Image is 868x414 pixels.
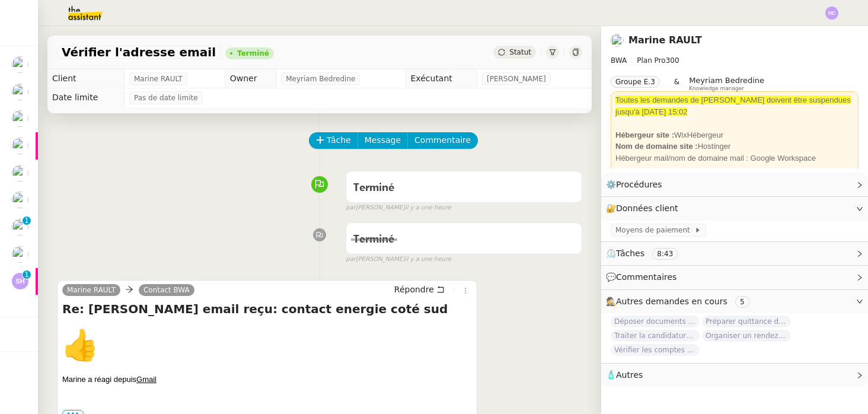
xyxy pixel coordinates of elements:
span: 300 [666,56,679,65]
img: users%2FKPVW5uJ7nAf2BaBJPZnFMauzfh73%2Favatar%2FDigitalCollectionThumbnailHandler.jpeg [12,192,28,208]
span: Traiter la candidature de stage [611,330,700,342]
p: 👍 [62,323,472,368]
span: Autres [616,370,643,380]
span: Terminé [353,183,394,193]
div: WixHébergeur [615,129,854,141]
button: Commentaire [407,132,478,149]
span: Données client [616,203,678,213]
td: Date limite [47,88,124,107]
nz-badge-sup: 1 [23,270,31,279]
button: Message [358,132,408,149]
div: 🔐Données client [601,197,868,220]
span: il y a une heure [405,203,451,213]
app-user-label: Knowledge manager [689,76,764,91]
div: ⚙️Procédures [601,173,868,196]
img: users%2Fa6PbEmLwvGXylUqKytRPpDpAx153%2Favatar%2Ffanny.png [12,56,28,73]
span: & [674,76,679,91]
nz-tag: 5 [735,296,749,308]
p: 1 [24,270,29,281]
div: Terminé [237,50,269,57]
span: Terminé [353,234,394,245]
td: Owner [225,69,276,88]
span: Meyriam Bedredine [689,76,764,85]
nz-tag: 8:43 [652,248,678,260]
img: users%2FKPVW5uJ7nAf2BaBJPZnFMauzfh73%2Favatar%2FDigitalCollectionThumbnailHandler.jpeg [12,165,28,181]
strong: Nom de domaine site : [615,142,698,151]
span: ⚙️ [606,178,668,192]
nz-badge-sup: 1 [23,216,31,225]
nz-tag: Groupe E.3 [611,76,660,88]
span: ⏲️ [606,249,688,258]
span: 🧴 [606,370,643,380]
img: svg [12,273,28,289]
td: Exécutant [406,69,477,88]
span: Knowledge manager [689,85,744,92]
img: users%2Fo4K84Ijfr6OOM0fa5Hz4riIOf4g2%2Favatar%2FChatGPT%20Image%201%20aou%CC%82t%202025%2C%2010_2... [12,219,28,235]
p: 1 [24,216,29,227]
div: Hostinger [615,141,854,152]
span: il y a une heure [405,254,451,265]
span: Préparer quittance de loyer pour le Héron [702,316,791,327]
span: Plan Pro [637,56,665,65]
a: Contact BWA [139,285,194,295]
span: Répondre [394,284,434,295]
span: BWA [611,56,627,65]
small: [PERSON_NAME] [346,203,451,213]
p: Marine a réagi depuis [62,374,472,386]
span: Déposer documents sur espace OPCO [611,316,700,327]
span: Commentaires [616,272,676,282]
span: Autres demandes en cours [616,297,727,306]
button: Répondre [390,283,449,296]
div: 🧴Autres [601,364,868,387]
span: Message [365,133,401,147]
span: Marine RAULT [134,73,183,85]
a: Marine RAULT [628,34,702,46]
button: Tâche [309,132,358,149]
span: Vérifier les comptes bancaires et éditer la quittance - 1 septembre 2025 [611,344,700,356]
span: Toutes les demandes de [PERSON_NAME] doivent être suspendues jusqu'à [DATE] 15:02 [615,95,851,116]
span: 💬 [606,272,682,282]
span: [PERSON_NAME] [487,73,546,85]
h4: Re: [PERSON_NAME] email reçu: contact energie coté sud [62,301,472,317]
span: Tâches [616,249,644,258]
span: Organiser un rendez-vous sur site [702,330,791,342]
div: ⏲️Tâches 8:43 [601,242,868,265]
span: 🕵️ [606,297,754,306]
div: 🕵️Autres demandes en cours 5 [601,290,868,313]
img: users%2FKPVW5uJ7nAf2BaBJPZnFMauzfh73%2Favatar%2FDigitalCollectionThumbnailHandler.jpeg [12,84,28,100]
small: [PERSON_NAME] [346,254,451,265]
span: Procédures [616,180,662,189]
span: par [346,254,356,265]
span: 🔐 [606,202,683,215]
img: users%2Fa6PbEmLwvGXylUqKytRPpDpAx153%2Favatar%2Ffanny.png [12,110,28,127]
span: Moyens de paiement [615,224,694,236]
img: svg [825,7,838,20]
span: par [346,203,356,213]
span: Meyriam Bedredine [286,73,355,85]
strong: Hébergeur site : [615,130,674,139]
span: Statut [509,48,531,56]
span: Pas de date limite [134,92,198,104]
img: users%2Fo4K84Ijfr6OOM0fa5Hz4riIOf4g2%2Favatar%2FChatGPT%20Image%201%20aou%CC%82t%202025%2C%2010_2... [12,246,28,263]
img: users%2Fo4K84Ijfr6OOM0fa5Hz4riIOf4g2%2Favatar%2FChatGPT%20Image%201%20aou%CC%82t%202025%2C%2010_2... [12,138,28,154]
div: 💬Commentaires [601,266,868,289]
span: Tâche [327,133,351,147]
a: Gmail [136,375,157,384]
div: Hébergeur mail/nom de domaine mail : Google Workspace [615,152,854,164]
span: Commentaire [414,133,471,147]
span: Vérifier l'adresse email [62,46,216,58]
img: users%2Fo4K84Ijfr6OOM0fa5Hz4riIOf4g2%2Favatar%2FChatGPT%20Image%201%20aou%CC%82t%202025%2C%2010_2... [611,34,624,47]
td: Client [47,69,124,88]
a: Marine RAULT [62,285,120,295]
